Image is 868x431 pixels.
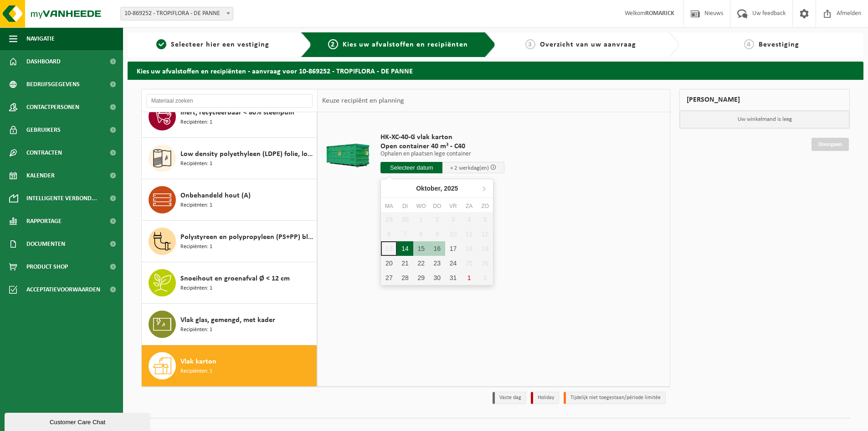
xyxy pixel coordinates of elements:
div: ma [381,202,397,211]
h2: Kies uw afvalstoffen en recipiënten - aanvraag voor 10-869252 - TROPIFLORA - DE PANNE [128,62,863,79]
span: Bedrijfsgegevens [26,73,80,96]
div: 14 [397,241,413,256]
div: Keuze recipiënt en planning [318,89,409,112]
div: 15 [413,241,429,256]
span: Rapportage [26,210,62,233]
span: Onbehandeld hout (A) [180,190,251,201]
div: 28 [397,270,413,285]
button: Snoeihout en groenafval Ø < 12 cm Recipiënten: 1 [142,262,317,304]
span: Documenten [26,233,65,255]
span: Acceptatievoorwaarden [26,278,100,301]
p: Uw winkelmand is leeg [680,111,849,128]
span: Product Shop [26,255,68,278]
span: Recipiënten: 1 [180,284,212,293]
div: 24 [445,256,461,270]
div: wo [413,202,429,211]
span: 2 [328,39,338,49]
div: 17 [445,241,461,256]
span: Recipiënten: 1 [180,326,212,334]
div: 23 [429,256,445,270]
p: Ophalen en plaatsen lege container [380,151,504,157]
div: 27 [381,270,397,285]
span: Bevestiging [759,41,799,48]
span: Recipiënten: 1 [180,118,212,127]
button: Low density polyethyleen (LDPE) folie, los, naturel Recipiënten: 1 [142,138,317,179]
span: Selecteer hier een vestiging [171,41,269,48]
input: Materiaal zoeken [146,94,313,108]
button: Vlak glas, gemengd, met kader Recipiënten: 1 [142,304,317,345]
a: 1Selecteer hier een vestiging [132,39,293,50]
div: [PERSON_NAME] [679,89,850,111]
span: Inert, recycleerbaar < 80% steenpuin [180,107,294,118]
span: Open container 40 m³ - C40 [380,142,504,151]
li: Tijdelijk niet toegestaan/période limitée [564,392,666,404]
span: 10-869252 - TROPIFLORA - DE PANNE [120,7,233,21]
button: Inert, recycleerbaar < 80% steenpuin Recipiënten: 1 [142,96,317,138]
button: Polystyreen en polypropyleen (PS+PP) bloempotten en plantentrays gemengd Recipiënten: 1 [142,221,317,262]
div: di [397,202,413,211]
li: Holiday [531,392,559,404]
span: Intelligente verbond... [26,187,97,210]
span: 3 [525,39,535,49]
span: 4 [744,39,754,49]
div: 20 [381,256,397,270]
div: 21 [397,256,413,270]
li: Vaste dag [493,392,526,404]
span: Recipiënten: 1 [180,243,212,251]
span: Overzicht van uw aanvraag [540,41,636,48]
span: Recipiënten: 1 [180,201,212,210]
span: Vlak glas, gemengd, met kader [180,315,275,326]
span: Navigatie [26,27,55,50]
span: Dashboard [26,50,61,73]
span: HK-XC-40-G vlak karton [380,133,504,142]
span: 10-869252 - TROPIFLORA - DE PANNE [121,7,233,20]
span: 1 [156,39,166,49]
div: Oktober, [412,181,462,196]
span: Snoeihout en groenafval Ø < 12 cm [180,273,290,284]
div: zo [477,202,493,211]
span: Kies uw afvalstoffen en recipiënten [343,41,468,48]
div: 16 [429,241,445,256]
strong: ROMARICK [645,10,674,17]
span: Contracten [26,141,62,164]
span: Recipiënten: 1 [180,367,212,376]
input: Selecteer datum [380,162,442,173]
span: Vlak karton [180,356,216,367]
div: vr [445,202,461,211]
button: Onbehandeld hout (A) Recipiënten: 1 [142,179,317,221]
iframe: chat widget [5,411,152,431]
a: Doorgaan [812,138,849,151]
span: Gebruikers [26,119,61,141]
div: za [461,202,477,211]
div: 31 [445,270,461,285]
span: Low density polyethyleen (LDPE) folie, los, naturel [180,149,314,160]
div: do [429,202,445,211]
span: Contactpersonen [26,96,79,119]
span: Recipiënten: 1 [180,160,212,168]
div: 22 [413,256,429,270]
span: + 2 werkdag(en) [450,165,489,171]
div: 29 [413,270,429,285]
span: Polystyreen en polypropyleen (PS+PP) bloempotten en plantentrays gemengd [180,232,314,243]
span: Kalender [26,164,55,187]
button: Vlak karton Recipiënten: 1 [142,345,317,386]
div: 30 [429,270,445,285]
i: 2025 [444,185,458,192]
